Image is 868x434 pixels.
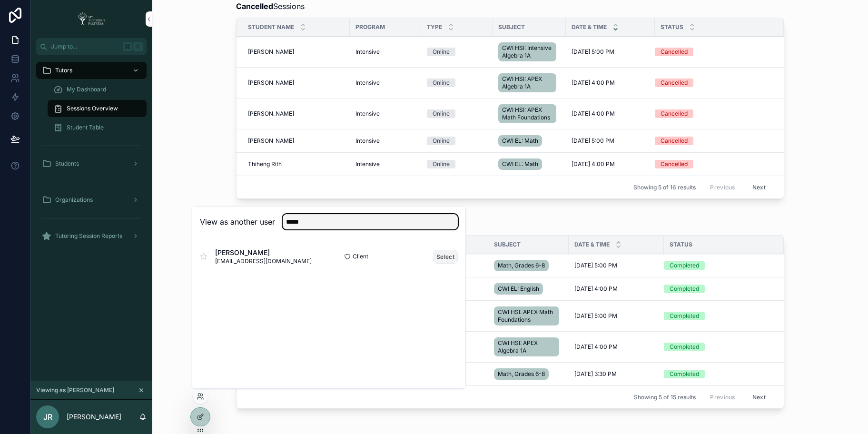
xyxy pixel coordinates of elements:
[134,43,142,50] span: K
[661,137,688,145] div: Cancelled
[574,370,617,378] span: [DATE] 3:30 PM
[572,79,615,87] span: [DATE] 4:00 PM
[661,109,688,118] div: Cancelled
[633,184,696,191] span: Showing 5 of 16 results
[494,366,563,382] a: Math, Grades 6-8
[574,262,658,269] a: [DATE] 5:00 PM
[248,48,294,56] span: [PERSON_NAME]
[670,312,699,320] div: Completed
[670,343,699,351] div: Completed
[215,257,312,265] span: [EMAIL_ADDRESS][DOMAIN_NAME]
[502,44,552,59] span: CWI HSI: Intensive Algebra 1A
[433,160,450,168] div: Online
[433,137,450,145] div: Online
[634,394,696,401] span: Showing 5 of 15 results
[746,180,772,195] button: Next
[661,48,688,56] div: Cancelled
[661,160,688,168] div: Cancelled
[574,241,610,248] span: Date & Time
[498,339,555,355] span: CWI HSI: APEX Algebra 1A
[55,196,93,204] span: Organizations
[433,109,450,118] div: Online
[67,412,121,422] p: [PERSON_NAME]
[55,67,72,74] span: Tutors
[36,191,147,208] a: Organizations
[36,386,114,394] span: Viewing as [PERSON_NAME]
[355,79,380,87] span: Intensive
[433,250,458,264] button: Select
[670,241,692,248] span: Status
[664,343,772,351] a: Completed
[75,11,108,27] img: App logo
[48,81,147,98] a: My Dashboard
[36,38,147,55] button: Jump to...K
[36,62,147,79] a: Tutors
[574,285,618,293] span: [DATE] 4:00 PM
[572,160,615,168] span: [DATE] 4:00 PM
[574,343,618,351] span: [DATE] 4:00 PM
[248,23,294,31] span: Student Name
[498,285,539,293] span: CWI EL: English
[67,86,106,93] span: My Dashboard
[248,160,282,168] span: Thiheng Rith
[498,308,555,324] span: CWI HSI: APEX Math Foundations
[236,0,305,12] span: Sessions
[572,110,615,118] span: [DATE] 4:00 PM
[502,160,538,168] span: CWI EL: Math
[572,48,614,56] span: [DATE] 5:00 PM
[355,23,385,31] span: Program
[55,160,79,168] span: Students
[67,105,118,112] span: Sessions Overview
[51,43,119,50] span: Jump to...
[215,248,312,257] span: [PERSON_NAME]
[502,137,538,145] span: CWI EL: Math
[248,79,294,87] span: [PERSON_NAME]
[355,48,380,56] span: Intensive
[664,312,772,320] a: Completed
[48,100,147,117] a: Sessions Overview
[494,335,563,358] a: CWI HSI: APEX Algebra 1A
[746,390,772,404] button: Next
[502,75,552,90] span: CWI HSI: APEX Algebra 1A
[55,232,122,240] span: Tutoring Session Reports
[248,137,294,145] span: [PERSON_NAME]
[36,155,147,172] a: Students
[355,160,380,168] span: Intensive
[353,253,368,260] span: Client
[574,262,617,269] span: [DATE] 5:00 PM
[572,23,607,31] span: Date & Time
[67,124,104,131] span: Student Table
[498,262,545,269] span: Math, Grades 6-8
[433,79,450,87] div: Online
[30,55,152,257] div: scrollable content
[502,106,552,121] span: CWI HSI: APEX Math Foundations
[572,137,614,145] span: [DATE] 5:00 PM
[664,285,772,293] a: Completed
[494,258,563,273] a: Math, Grades 6-8
[494,281,563,296] a: CWI EL: English
[661,23,683,31] span: Status
[498,370,545,378] span: Math, Grades 6-8
[670,370,699,378] div: Completed
[236,1,273,11] strong: Cancelled
[36,227,147,245] a: Tutoring Session Reports
[427,23,442,31] span: Type
[494,305,563,327] a: CWI HSI: APEX Math Foundations
[355,110,380,118] span: Intensive
[574,312,658,320] a: [DATE] 5:00 PM
[664,370,772,378] a: Completed
[248,110,294,118] span: [PERSON_NAME]
[43,411,52,423] span: JR
[200,216,275,227] h2: View as another user
[355,137,380,145] span: Intensive
[494,241,521,248] span: Subject
[48,119,147,136] a: Student Table
[670,285,699,293] div: Completed
[433,48,450,56] div: Online
[574,343,658,351] a: [DATE] 4:00 PM
[498,23,525,31] span: Subject
[574,312,617,320] span: [DATE] 5:00 PM
[574,285,658,293] a: [DATE] 4:00 PM
[670,261,699,270] div: Completed
[664,261,772,270] a: Completed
